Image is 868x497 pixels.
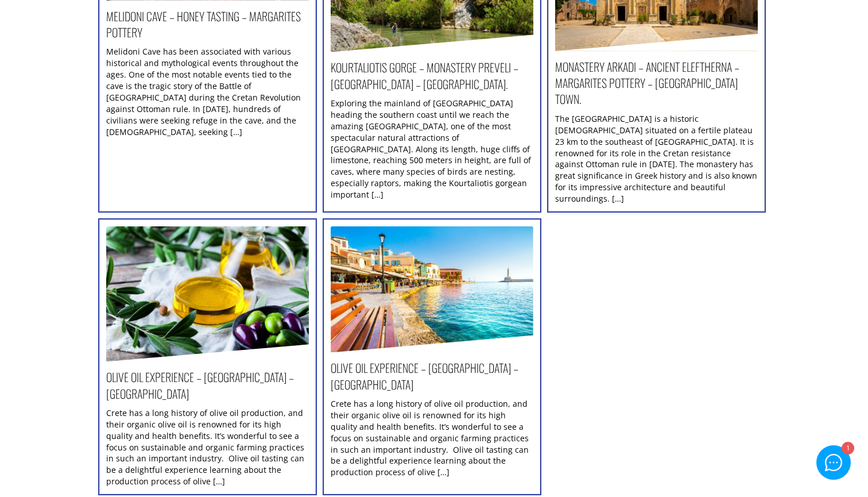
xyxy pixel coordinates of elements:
[331,360,533,398] h2: Olive oil experience – [GEOGRAPHIC_DATA] – [GEOGRAPHIC_DATA]
[106,8,309,47] h2: Melidoni cave – Honey tasting – Margarites pottery
[106,126,309,137] a: Melidoni cave – Honey tasting – Margarites potteryMelidoni Cave has been associated with various ...
[331,398,533,478] div: Crete has a long history of olive oil production, and their organic olive oil is renowned for its...
[555,193,758,204] a: Monastery Arkadi – Ancient Eleftherna – Margarites pottery – [GEOGRAPHIC_DATA] town.The [GEOGRAPH...
[331,467,533,477] a: Olive oil experience – [GEOGRAPHIC_DATA] – [GEOGRAPHIC_DATA]Crete has a long history of olive oil...
[331,59,533,98] h2: Kourtaliotis Gorge – Monastery Preveli – [GEOGRAPHIC_DATA] – [GEOGRAPHIC_DATA].
[331,189,533,200] a: Kourtaliotis Gorge – Monastery Preveli – [GEOGRAPHIC_DATA] – [GEOGRAPHIC_DATA].Exploring the main...
[555,59,758,113] h2: Monastery Arkadi – Ancient Eleftherna – Margarites pottery – [GEOGRAPHIC_DATA] town.
[106,476,309,487] a: Olive oil experience – [GEOGRAPHIC_DATA] – [GEOGRAPHIC_DATA]Crete has a long history of olive oil...
[555,113,758,205] div: The [GEOGRAPHIC_DATA] is a historic [DEMOGRAPHIC_DATA] situated on a fertile plateau 23 km to the...
[842,442,854,454] div: 1
[331,98,533,201] div: Exploring the mainland of [GEOGRAPHIC_DATA] heading the southern coast until we reach the amazing...
[106,46,309,137] div: Melidoni Cave has been associated with various historical and mythological events throughout the ...
[106,407,309,487] div: Crete has a long history of olive oil production, and their organic olive oil is renowned for its...
[106,369,309,407] h2: Olive oil experience – [GEOGRAPHIC_DATA] – [GEOGRAPHIC_DATA]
